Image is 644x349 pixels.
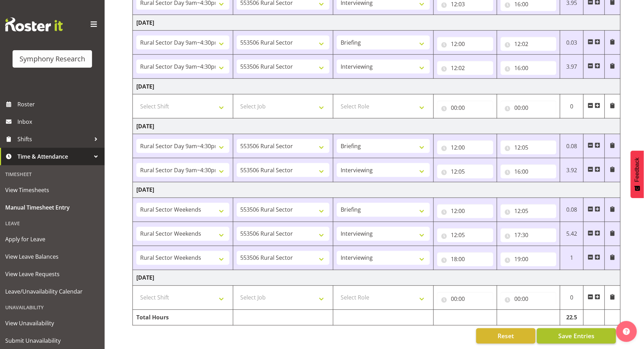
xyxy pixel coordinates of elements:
[2,230,103,248] a: Apply for Leave
[2,283,103,300] a: Leave/Unavailability Calendar
[17,99,101,109] span: Roster
[560,134,584,158] td: 0.08
[17,116,101,127] span: Inbox
[5,335,99,346] span: Submit Unavailability
[537,328,616,344] button: Save Entries
[133,15,621,31] td: [DATE]
[501,101,557,115] input: Click to select...
[133,182,621,198] td: [DATE]
[437,228,493,242] input: Click to select...
[560,31,584,55] td: 0.03
[5,185,99,195] span: View Timesheets
[133,310,233,326] td: Total Hours
[501,292,557,306] input: Click to select...
[5,269,99,279] span: View Leave Requests
[5,234,99,244] span: Apply for Leave
[2,181,103,199] a: View Timesheets
[631,151,644,198] button: Feedback - Show survey
[2,300,103,314] div: Unavailability
[133,79,621,94] td: [DATE]
[437,165,493,179] input: Click to select...
[5,251,99,262] span: View Leave Balances
[17,151,91,162] span: Time & Attendance
[437,37,493,51] input: Click to select...
[560,198,584,222] td: 0.08
[437,141,493,154] input: Click to select...
[558,332,594,341] span: Save Entries
[501,204,557,218] input: Click to select...
[560,55,584,79] td: 3.97
[560,94,584,119] td: 0
[501,37,557,51] input: Click to select...
[501,61,557,75] input: Click to select...
[501,252,557,266] input: Click to select...
[2,199,103,216] a: Manual Timesheet Entry
[437,292,493,306] input: Click to select...
[476,328,536,344] button: Reset
[560,246,584,270] td: 1
[2,265,103,283] a: View Leave Requests
[560,310,584,326] td: 22.5
[2,216,103,230] div: Leave
[501,228,557,242] input: Click to select...
[623,328,630,335] img: help-xxl-2.png
[2,167,103,181] div: Timesheet
[498,332,514,341] span: Reset
[437,252,493,266] input: Click to select...
[5,318,99,328] span: View Unavailability
[5,202,99,213] span: Manual Timesheet Entry
[560,286,584,310] td: 0
[437,204,493,218] input: Click to select...
[20,54,85,64] div: Symphony Research
[2,314,103,332] a: View Unavailability
[133,270,621,286] td: [DATE]
[560,222,584,246] td: 5.42
[5,286,99,297] span: Leave/Unavailability Calendar
[560,158,584,182] td: 3.92
[501,141,557,154] input: Click to select...
[634,158,641,182] span: Feedback
[437,101,493,115] input: Click to select...
[5,17,63,31] img: Rosterit website logo
[437,61,493,75] input: Click to select...
[2,248,103,265] a: View Leave Balances
[17,134,91,144] span: Shifts
[501,165,557,179] input: Click to select...
[133,119,621,134] td: [DATE]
